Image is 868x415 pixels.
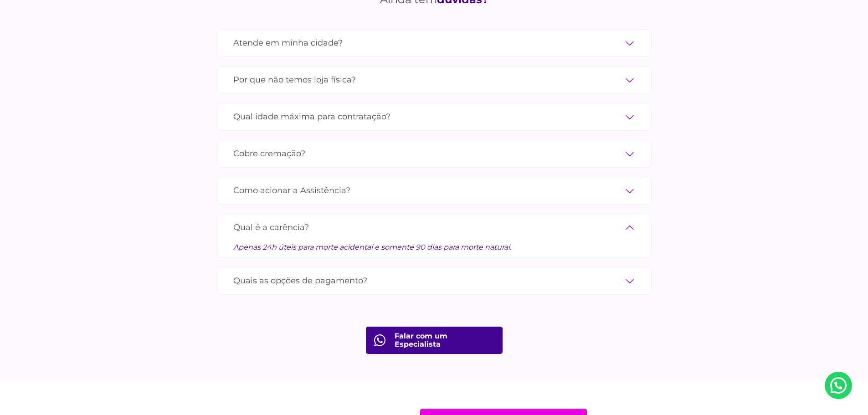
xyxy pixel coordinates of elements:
[233,220,635,236] label: Qual é a carência?
[233,35,635,51] label: Atende em minha cidade?
[374,334,385,346] img: fale com consultor
[233,183,635,199] label: Como acionar a Assistência?
[233,273,635,289] label: Quais as opções de pagamento?
[233,72,635,88] label: Por que não temos loja física?
[233,146,635,162] label: Cobre cremação?
[233,109,635,125] label: Qual idade máxima para contratação?
[825,372,852,399] a: Nosso Whatsapp
[366,327,503,354] a: Falar com um Especialista
[233,236,635,252] div: Apenas 24h úteis para morte acidental e somente 90 dias para morte natural.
